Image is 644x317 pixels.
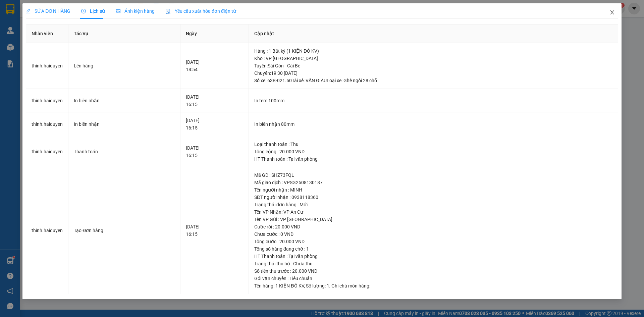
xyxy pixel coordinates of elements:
th: Tác Vụ [68,24,180,43]
div: Số tiền thu trước : 20.000 VND [254,267,612,275]
span: Ảnh kiện hàng [116,8,155,14]
div: [DATE] 16:15 [186,93,243,108]
div: Trạng thái đơn hàng : Mới [254,201,612,208]
div: In biên nhận 80mm [254,120,612,128]
div: Trạng thái thu hộ : Chưa thu [254,260,612,267]
button: Close [603,3,622,22]
span: edit [26,9,31,13]
td: thinh.haiduyen [26,43,68,89]
div: Tên VP Nhận: VP An Cư [254,208,612,216]
span: picture [116,9,120,13]
div: Tạo Đơn hàng [74,227,175,234]
td: thinh.haiduyen [26,167,68,294]
span: SỬA ĐƠN HÀNG [26,8,70,14]
div: HT Thanh toán : Tại văn phòng [254,155,612,163]
div: Chưa cước : 0 VND [254,230,612,238]
th: Cập nhật [249,24,618,43]
span: Gửi: [6,6,16,13]
img: icon [165,9,171,14]
th: Nhân viên [26,24,68,43]
div: SĐT người nhận : 0938118360 [254,194,612,201]
div: [DATE] 18:54 [186,58,243,73]
div: Kho : VP [GEOGRAPHIC_DATA] [254,55,612,62]
div: Tổng cước : 20.000 VND [254,238,612,245]
td: thinh.haiduyen [26,136,68,167]
div: Lên hàng [74,62,175,69]
div: [DATE] 16:15 [186,117,243,131]
div: Hàng : 1 Bất kỳ (1 KIỆN ĐỎ KV) [254,47,612,55]
div: Tên người nhận : MINH [254,186,612,194]
div: VP An Cư [6,6,53,14]
div: Tổng số hàng đang chờ : 1 [254,245,612,253]
span: Nhận: [57,6,73,13]
div: 50.000 [56,43,126,53]
div: Thanh toán [74,148,175,155]
div: Tổng cộng : 20.000 VND [254,148,612,155]
div: Loại thanh toán : Thu [254,141,612,148]
span: 1 [327,283,329,288]
div: HT Thanh toán : Tại văn phòng [254,253,612,260]
div: HƯƠNG [57,22,125,30]
td: thinh.haiduyen [26,112,68,136]
div: Tuyến : Sài Gòn - Cái Bè Chuyến: 19:30 [DATE] Số xe: 63B-021.50 Tài xế: VĂN GIÀU Loại xe: Ghế ngồ... [254,62,612,84]
span: Lịch sử [81,8,105,14]
div: In biên nhận [74,120,175,128]
div: Mã giao dịch : VPSG2508130187 [254,179,612,186]
div: In biên nhận [74,97,175,104]
span: 1 KIỆN ĐỎ KV [275,283,304,288]
td: thinh.haiduyen [26,89,68,113]
th: Ngày [180,24,249,43]
div: LINH [6,14,53,22]
div: Gói vận chuyển : Tiêu chuẩn [254,275,612,282]
div: 0353864671 [57,30,125,39]
span: Yêu cầu xuất hóa đơn điện tử [165,8,236,14]
div: [DATE] 16:15 [186,223,243,238]
div: Tên hàng: , Số lượng: , Ghi chú món hàng: [254,282,612,289]
span: Chưa : [56,45,72,52]
span: clock-circle [81,9,86,13]
div: VP [GEOGRAPHIC_DATA] [57,6,125,22]
span: close [609,10,615,15]
div: 0366334551 [6,22,53,31]
div: Tên VP Gửi : VP [GEOGRAPHIC_DATA] [254,216,612,223]
div: In tem 100mm [254,97,612,104]
div: [DATE] 16:15 [186,144,243,159]
div: Mã GD : SHZ73FQL [254,171,612,179]
div: Cước rồi : 20.000 VND [254,223,612,230]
